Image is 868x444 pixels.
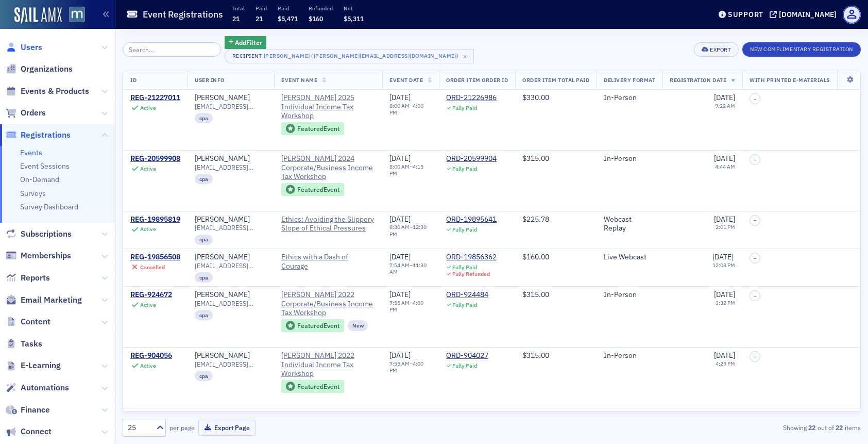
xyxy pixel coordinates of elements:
[389,102,410,109] time: 8:00 AM
[21,404,50,416] span: Finance
[195,113,213,123] div: cpa
[297,187,339,192] div: Featured Event
[522,290,549,299] span: $315.00
[21,42,42,53] span: Users
[195,163,267,171] span: [EMAIL_ADDRESS][DOMAIN_NAME]
[20,161,70,171] a: Event Sessions
[389,351,411,360] span: [DATE]
[6,382,69,393] a: Automations
[281,290,375,318] a: [PERSON_NAME] 2022 Corporate/Business Income Tax Workshop
[264,51,459,61] div: [PERSON_NAME] ([PERSON_NAME][EMAIL_ADDRESS][DOMAIN_NAME])
[195,262,267,270] span: [EMAIL_ADDRESS][DOMAIN_NAME]
[195,215,250,224] div: [PERSON_NAME]
[604,253,655,262] div: Live Webcast
[195,272,213,283] div: cpa
[446,76,508,84] span: Order Item Order ID
[389,360,423,374] time: 4:00 PM
[195,93,250,103] a: [PERSON_NAME]
[604,290,655,300] div: In-Person
[604,76,655,84] span: Delivery Format
[714,154,735,163] span: [DATE]
[140,226,156,233] div: Active
[6,338,42,350] a: Tasks
[714,351,735,360] span: [DATE]
[281,76,317,84] span: Event Name
[389,360,410,367] time: 7:55 AM
[754,157,757,163] span: –
[69,7,85,23] img: SailAMX
[309,14,323,23] span: $160
[6,63,73,75] a: Organizations
[281,351,375,379] span: Don Farmer’s 2022 Individual Income Tax Workshop
[195,360,267,368] span: [EMAIL_ADDRESS][DOMAIN_NAME]
[754,96,757,102] span: –
[140,166,156,172] div: Active
[14,7,62,24] a: SailAMX
[6,129,71,141] a: Registrations
[452,105,477,111] div: Fully Paid
[278,5,298,12] p: Paid
[195,290,250,300] div: [PERSON_NAME]
[714,93,735,102] span: [DATE]
[195,310,213,320] div: cpa
[256,5,267,12] p: Paid
[389,163,432,177] div: –
[281,154,375,182] a: [PERSON_NAME] 2024 Corporate/Business Income Tax Workshop
[742,44,861,53] a: New Complimentary Registration
[21,129,71,141] span: Registrations
[712,252,734,261] span: [DATE]
[843,6,861,24] span: Profile
[344,5,364,12] p: Net
[446,290,488,300] a: ORD-924484
[714,290,735,299] span: [DATE]
[389,103,432,116] div: –
[130,253,180,262] div: REG-19856508
[198,420,256,436] button: Export Page
[140,363,156,369] div: Active
[281,215,375,233] span: Ethics: Avoiding the Slippery Slope of Ethical Pressures
[712,261,735,269] time: 12:08 PM
[281,93,375,121] a: [PERSON_NAME] 2025 Individual Income Tax Workshop
[834,423,845,432] strong: 22
[21,250,71,261] span: Memberships
[21,316,50,327] span: Content
[62,7,85,24] a: View Homepage
[604,215,655,233] div: Webcast Replay
[21,107,46,119] span: Orders
[195,154,250,163] div: [PERSON_NAME]
[715,163,735,170] time: 4:44 AM
[522,351,549,360] span: $315.00
[6,250,71,261] a: Memberships
[281,253,375,271] a: Ethics with a Dash of Courage
[6,42,42,53] a: Users
[716,360,735,367] time: 4:29 PM
[225,36,267,49] button: AddFilter
[20,175,59,184] a: On-Demand
[389,154,411,163] span: [DATE]
[6,404,50,416] a: Finance
[461,52,470,61] span: ×
[452,166,477,172] div: Fully Paid
[728,10,763,19] div: Support
[710,47,731,53] div: Export
[389,102,423,116] time: 4:00 PM
[452,363,477,369] div: Fully Paid
[6,86,89,97] a: Events & Products
[714,215,735,224] span: [DATE]
[716,223,735,231] time: 2:01 PM
[446,93,497,103] a: ORD-21226986
[232,53,262,59] div: Recipient
[446,351,488,360] a: ORD-904027
[195,224,267,232] span: [EMAIL_ADDRESS][DOMAIN_NAME]
[750,76,830,84] span: With Printed E-Materials
[20,202,78,211] a: Survey Dashboard
[130,215,180,224] a: REG-19895819
[130,290,172,300] div: REG-924672
[256,14,263,23] span: 21
[130,351,172,360] div: REG-904056
[21,426,52,437] span: Connect
[169,423,195,432] label: per page
[522,154,549,163] span: $315.00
